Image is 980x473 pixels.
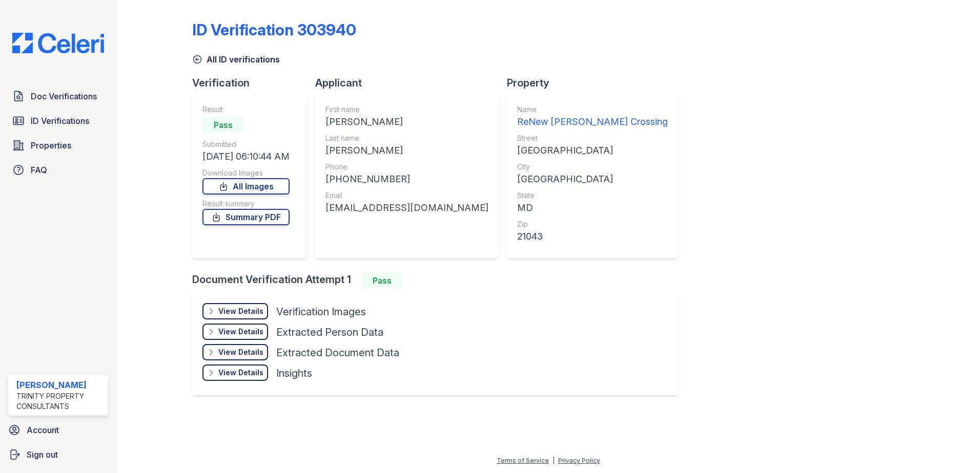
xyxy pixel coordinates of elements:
[27,448,58,461] span: Sign out
[8,135,108,156] a: Properties
[517,172,668,186] div: [GEOGRAPHIC_DATA]
[553,457,555,464] div: |
[276,325,383,339] div: Extracted Person Data
[517,219,668,229] div: Zip
[31,164,47,176] span: FAQ
[218,327,263,337] div: View Details
[517,104,668,129] a: Name ReNew [PERSON_NAME] Crossing
[218,306,263,316] div: View Details
[315,76,507,90] div: Applicant
[517,133,668,143] div: Street
[558,457,600,464] a: Privacy Policy
[325,201,488,215] div: [EMAIL_ADDRESS][DOMAIN_NAME]
[276,366,312,380] div: Insights
[517,229,668,244] div: 21043
[192,20,356,39] div: ID Verification 303940
[31,115,89,127] span: ID Verifications
[325,143,488,158] div: [PERSON_NAME]
[361,272,402,289] div: Pass
[517,104,668,115] div: Name
[202,178,290,195] a: All Images
[8,111,108,131] a: ID Verifications
[8,160,108,180] a: FAQ
[202,149,290,164] div: [DATE] 06:10:44 AM
[4,444,112,465] a: Sign out
[202,104,290,115] div: Result
[276,305,366,319] div: Verification Images
[8,86,108,106] a: Doc Verifications
[517,115,668,129] div: ReNew [PERSON_NAME] Crossing
[325,104,488,115] div: First name
[325,133,488,143] div: Last name
[325,190,488,201] div: Email
[202,168,290,178] div: Download Images
[192,272,686,289] div: Document Verification Attempt 1
[16,391,104,412] div: Trinity Property Consultants
[276,346,399,360] div: Extracted Document Data
[517,190,668,201] div: State
[325,115,488,129] div: [PERSON_NAME]
[517,162,668,172] div: City
[202,199,290,209] div: Result summary
[325,172,488,186] div: [PHONE_NUMBER]
[202,139,290,149] div: Submitted
[507,76,686,90] div: Property
[16,379,104,391] div: [PERSON_NAME]
[325,162,488,172] div: Phone
[31,90,97,102] span: Doc Verifications
[4,420,112,440] a: Account
[218,368,263,378] div: View Details
[27,424,59,436] span: Account
[202,209,290,225] a: Summary PDF
[517,143,668,158] div: [GEOGRAPHIC_DATA]
[202,117,243,133] div: Pass
[4,33,112,53] img: CE_Logo_Blue-a8612792a0a2168367f1c8372b55b34899dd931a85d93a1a3d3e32e68fde9ad4.png
[192,53,280,66] a: All ID verifications
[31,139,71,152] span: Properties
[218,347,263,357] div: View Details
[497,457,549,464] a: Terms of Service
[517,201,668,215] div: MD
[192,76,315,90] div: Verification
